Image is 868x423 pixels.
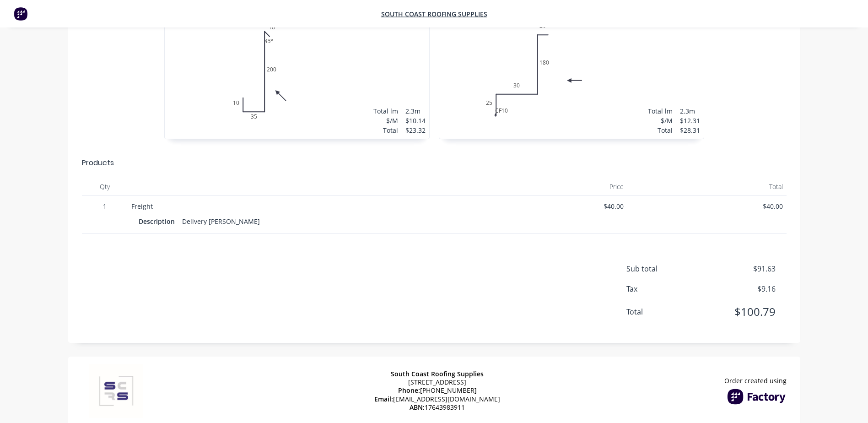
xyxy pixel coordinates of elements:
[374,395,393,403] span: Email:
[391,369,484,378] span: South Coast Roofing Supplies
[405,116,426,125] div: $10.14
[626,263,708,274] span: Sub total
[626,283,708,294] span: Tax
[648,106,673,116] div: Total lm
[381,10,487,18] a: South Coast Roofing Supplies
[727,389,787,405] img: Factory Logo
[14,7,27,21] img: Factory
[82,364,151,418] img: Company Logo
[707,263,775,274] span: $91.63
[82,157,114,168] div: Products
[680,125,700,135] div: $28.31
[405,106,426,116] div: 2.3m
[178,215,264,228] div: Delivery [PERSON_NAME]
[373,125,398,135] div: Total
[648,116,673,125] div: $/M
[631,201,783,211] span: $40.00
[472,201,624,211] span: $40.00
[680,116,700,125] div: $12.31
[626,306,708,317] span: Total
[724,377,787,385] span: Order created using
[408,378,466,386] span: [STREET_ADDRESS]
[627,178,787,196] div: Total
[373,116,398,125] div: $/M
[393,395,500,403] a: [EMAIL_ADDRESS][DOMAIN_NAME]
[139,215,178,228] div: Description
[707,283,775,294] span: $9.16
[86,201,124,211] span: 1
[131,202,153,211] span: Freight
[82,178,128,196] div: Qty
[680,106,700,116] div: 2.3m
[405,125,426,135] div: $23.32
[648,125,673,135] div: Total
[469,178,628,196] div: Price
[373,106,398,116] div: Total lm
[410,403,425,412] span: ABN:
[398,386,420,395] span: Phone:
[707,304,775,320] span: $100.79
[410,403,465,412] span: 17643983911
[398,386,477,395] span: [PHONE_NUMBER]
